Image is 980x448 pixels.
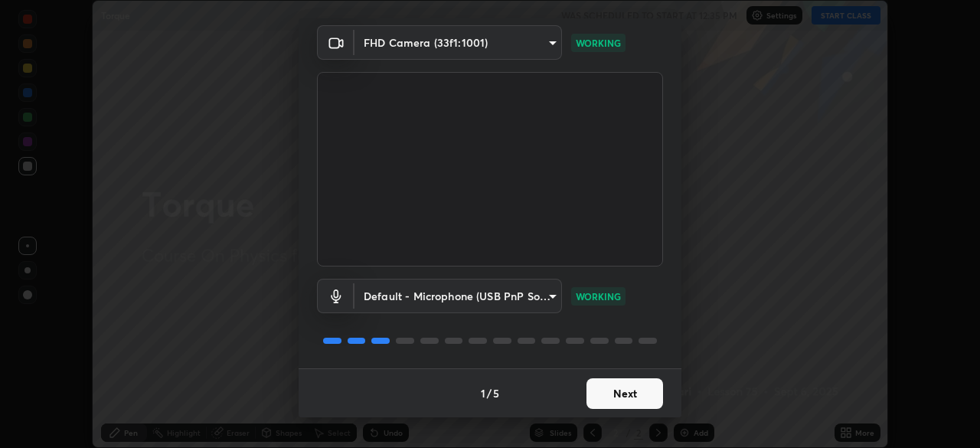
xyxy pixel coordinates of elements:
div: FHD Camera (33f1:1001) [354,279,562,313]
h4: 1 [481,385,485,401]
h4: / [487,385,492,401]
button: Next [586,378,663,409]
p: WORKING [576,36,621,50]
h4: 5 [493,385,499,401]
div: FHD Camera (33f1:1001) [354,25,562,60]
p: WORKING [576,289,621,303]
